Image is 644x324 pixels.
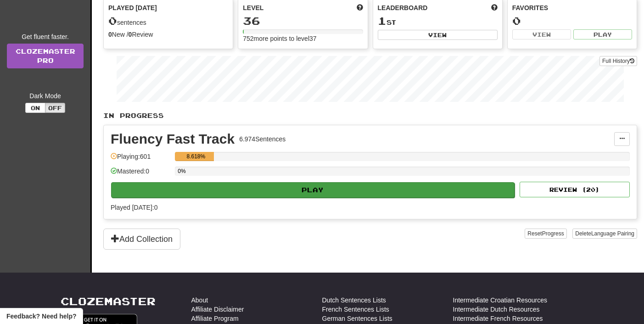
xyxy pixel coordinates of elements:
a: Affiliate Program [191,314,239,323]
a: Affiliate Disclaimer [191,305,244,314]
button: Full History [599,56,637,66]
p: In Progress [103,111,637,120]
button: Off [45,103,65,113]
span: 0 [108,14,117,27]
span: 1 [378,14,386,27]
div: Favorites [512,3,632,12]
span: Score more points to level up [357,3,363,12]
div: New / Review [108,30,228,39]
button: View [512,29,571,39]
button: On [25,103,45,113]
div: Get fluent faster. [7,32,84,41]
div: 36 [243,15,363,27]
span: Played [DATE]: 0 [111,204,157,211]
a: French Sentences Lists [322,305,389,314]
strong: 0 [129,31,132,38]
div: st [378,15,498,27]
a: Intermediate Croatian Resources [453,296,547,305]
button: ResetProgress [525,229,566,239]
div: sentences [108,15,228,27]
div: Dark Mode [7,91,84,101]
a: German Sentences Lists [322,314,392,323]
a: ClozemasterPro [7,44,84,68]
button: DeleteLanguage Pairing [572,229,637,239]
span: Language Pairing [591,230,634,237]
div: 6.974 Sentences [239,134,286,144]
a: Clozemaster [61,296,156,307]
button: Add Collection [103,229,180,250]
div: 8.618% [178,152,214,161]
span: Leaderboard [378,3,428,12]
div: Fluency Fast Track [111,132,235,146]
a: Intermediate Dutch Resources [453,305,540,314]
span: Played [DATE] [108,3,157,12]
button: Review (20) [520,182,630,197]
div: 752 more points to level 37 [243,34,363,43]
button: Play [111,182,515,198]
span: Level [243,3,263,12]
a: About [191,296,208,305]
a: Intermediate French Resources [453,314,543,323]
strong: 0 [108,31,112,38]
span: This week in points, UTC [491,3,498,12]
button: Play [573,29,632,39]
button: View [378,30,498,40]
span: Open feedback widget [6,312,76,321]
a: Dutch Sentences Lists [322,296,386,305]
span: Progress [542,230,564,237]
div: 0 [512,15,632,27]
div: Mastered: 0 [111,167,170,182]
div: Playing: 601 [111,152,170,167]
